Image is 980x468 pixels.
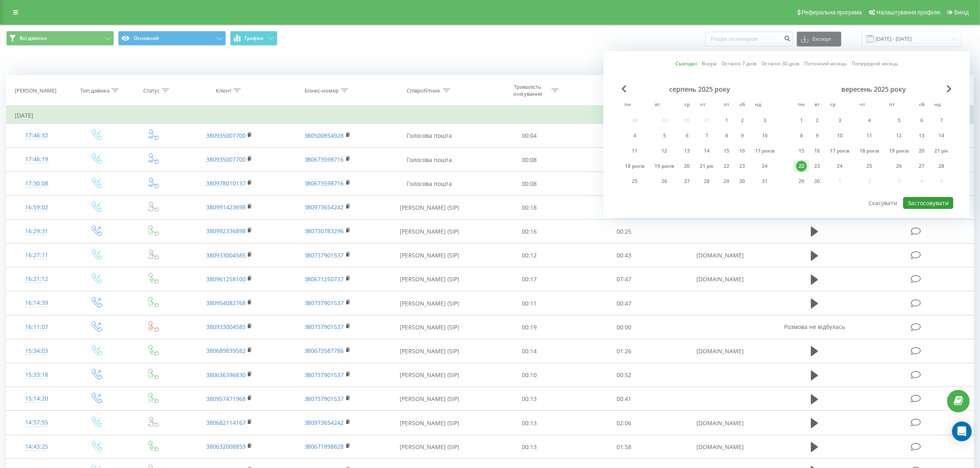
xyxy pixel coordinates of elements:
[695,145,719,157] div: 14 серпня 2025 р.
[305,179,344,187] font: 380673598716
[795,99,808,111] abbr: понеділок
[854,130,884,142] div: чт 11 вер 2025 р.
[929,145,953,157] div: нд 21 вер 2025 р.
[816,117,819,124] font: 2
[654,162,674,169] font: 19 років
[206,443,246,450] font: 380632008859
[830,101,836,108] font: ср
[206,347,246,354] a: 380689839582
[809,114,825,127] div: 2 вересня 2025 року.
[697,251,744,259] font: [DOMAIN_NAME]
[620,175,649,188] div: Пн 25 серпня 2025 р.
[206,251,246,259] a: 380933004585
[794,130,809,142] div: Пн 8 вер 2025 р.
[719,145,734,157] div: Пт 15 серп 2025 р.
[876,9,940,16] font: Налаштування профілю
[734,160,750,172] div: Сб 23 серп 2025 р.
[809,175,825,188] div: 30 вересня 2025 року.
[617,299,631,307] font: 00:47
[655,101,660,108] font: вт
[802,9,862,16] font: Реферальна програма
[739,162,745,169] font: 23
[25,443,48,450] font: 14:43:25
[841,85,906,94] font: вересень 2025 року
[736,99,748,111] abbr: субота
[624,101,631,108] font: пн
[952,422,972,441] div: Відкрити Intercom Messenger
[739,178,745,185] font: 30
[649,130,679,142] div: 5 серпня 2025 року.
[206,299,246,307] a: 380954082768
[720,99,733,111] abbr: п'ятниця
[25,323,48,331] font: 16:11:07
[206,419,246,426] a: 380682114167
[734,130,750,142] div: Сб 9 вер 2025 р.
[681,99,693,111] abbr: середа
[686,132,689,139] font: 6
[632,178,638,185] font: 25
[617,443,631,451] font: 01:58
[305,87,339,94] font: Бізнес-номер
[206,132,246,139] a: 380935007700
[724,147,729,154] font: 15
[898,117,901,124] font: 5
[522,132,537,139] font: 00:04
[794,160,809,172] div: Пн 22 вер 2025 р.
[245,35,264,42] font: Графіка
[809,145,825,157] div: 16 вересня 2025 року.
[734,175,750,188] div: з 30 серпня 2025 року.
[206,155,246,163] a: 380935007700
[407,132,452,139] font: Голосова пошта
[695,130,719,142] div: 7 серпня 2025 р.
[809,130,825,142] div: 9 вересня 2025 року.
[617,276,631,283] font: 07:47
[929,130,953,142] div: та 14 вер 2025 р.
[724,162,729,169] font: 22
[750,145,780,157] div: нд 17 серпня 2025 р.
[814,178,820,185] font: 30
[794,114,809,127] div: Пн 1 вер 2025 р.
[750,114,780,127] div: 3 серпня 2025 року.
[305,155,344,163] a: 380673598716
[741,117,744,124] font: 2
[661,178,667,185] font: 26
[929,114,953,127] div: нд 7 вер 2025 р.
[679,175,695,188] div: 27 серпня 2025 р.
[305,132,344,139] font: 380500854928
[400,299,459,307] font: [PERSON_NAME] (SIP)
[305,203,344,211] a: 380973654242
[702,60,717,67] font: Вчора
[522,419,537,427] font: 00:13
[400,443,459,451] font: [PERSON_NAME] (SIP)
[814,162,820,169] font: 23
[800,132,803,139] font: 8
[305,395,344,403] a: 380737901537
[305,299,344,307] font: 380737901537
[522,323,537,331] font: 00:19
[903,197,953,209] button: Застосовувати
[762,178,768,185] font: 31
[739,147,745,154] font: 16
[830,147,850,154] font: 17 років
[719,130,734,142] div: Пт 8 серпня 2025 р.
[522,395,537,403] font: 00:13
[919,147,924,154] font: 20
[134,35,159,42] font: Основний
[719,114,734,127] div: Пт 1 серпня 2025 р.
[400,251,459,259] font: [PERSON_NAME] (SIP)
[696,99,709,111] abbr: четвер
[794,175,809,188] div: Пн 29 вер 2025 р.
[954,9,969,16] font: Вихід
[884,114,914,127] div: Пт 5 вер 2025 р.
[814,147,820,154] font: 16
[914,145,929,157] div: з 20 вересня 2025 року.
[305,275,344,283] font: 380671250737
[725,132,728,139] font: 8
[617,371,631,379] font: 00:52
[929,160,953,172] div: нд 28 вер 2025 р.
[734,114,750,127] div: з 2 серпня 2025 року.
[407,87,441,94] font: Співробітник
[826,99,839,111] abbr: середа
[938,132,944,139] font: 14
